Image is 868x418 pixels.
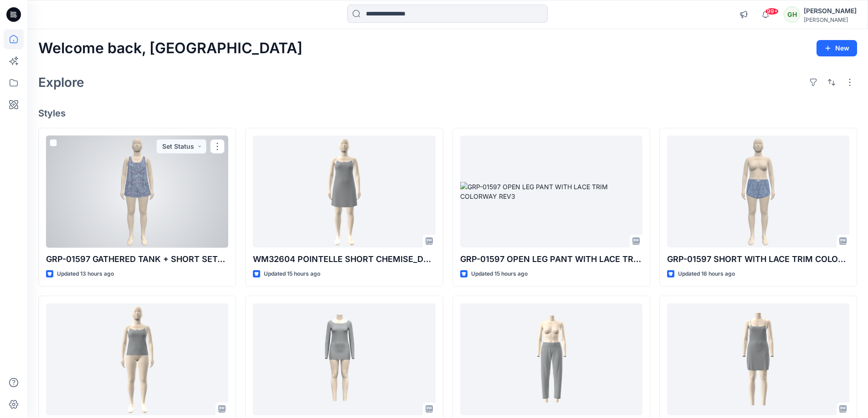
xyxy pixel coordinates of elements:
p: Updated 15 hours ago [471,269,528,279]
p: Updated 16 hours ago [678,269,735,279]
a: D60037_REV01 [253,303,435,416]
div: [PERSON_NAME] [804,5,857,16]
a: WM32604 POINTELLE SHORT CHEMISE_DEV_REV2 [253,136,435,248]
div: [PERSON_NAME] [804,16,857,23]
h4: Styles [38,108,857,119]
p: WM32604 POINTELLE SHORT CHEMISE_DEV_REV2 [253,253,435,266]
p: GRP-01597 SHORT WITH LACE TRIM COLORWAY REV4 [667,253,849,266]
a: WM32601 POINTELLE TANK_REV2 [46,303,228,416]
button: New [817,40,857,56]
h2: Explore [38,75,84,90]
p: Updated 15 hours ago [264,269,320,279]
p: GRP-01597 OPEN LEG PANT WITH LACE TRIM COLORWAY REV3 [460,253,642,266]
h2: Welcome back, [GEOGRAPHIC_DATA] [38,40,303,57]
a: D20037_REV1 [667,303,849,416]
a: GRP-01597 GATHERED TANK + SHORT SET_ COLORWAY REV3 [46,136,228,248]
div: GH [784,6,800,23]
a: GRP-01597 OPEN LEG PANT WITH LACE TRIM COLORWAY REV3 [460,136,642,248]
a: GRP-01597 SHORT WITH LACE TRIM COLORWAY REV4 [667,136,849,248]
p: Updated 13 hours ago [57,269,114,279]
p: GRP-01597 GATHERED TANK + SHORT SET_ COLORWAY REV3 [46,253,228,266]
span: 99+ [765,8,779,15]
a: D70037 DEV [460,303,642,416]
